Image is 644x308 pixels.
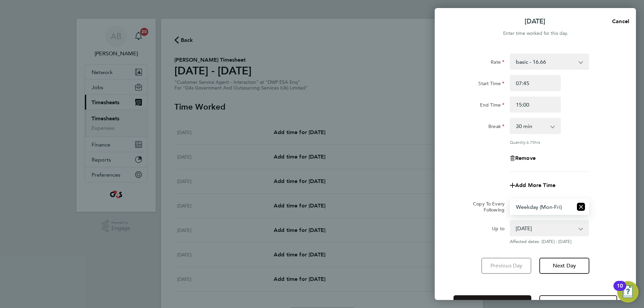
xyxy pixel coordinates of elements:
[553,262,576,269] span: Next Day
[510,239,589,244] span: Affected dates: [DATE] - [DATE]
[525,17,545,26] p: [DATE]
[510,97,561,113] input: E.g. 18:00
[488,123,504,131] label: Break
[527,139,535,145] span: 6.75
[491,59,504,67] label: Rate
[510,156,536,161] button: Remove
[617,281,639,303] button: Open Resource Center, 10 new notifications
[577,199,585,214] button: Reset selection
[478,80,504,88] label: Start Time
[610,18,629,24] span: Cancel
[480,102,504,110] label: End Time
[601,15,636,28] button: Cancel
[515,182,555,188] span: Add More Time
[515,155,536,161] span: Remove
[510,75,561,91] input: E.g. 08:00
[435,29,636,38] div: Enter time worked for this day.
[492,226,504,234] label: Up to
[468,201,504,213] label: Copy To Every Following
[510,183,555,188] button: Add More Time
[539,258,589,274] button: Next Day
[617,286,623,295] div: 10
[510,139,589,145] div: Quantity: hrs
